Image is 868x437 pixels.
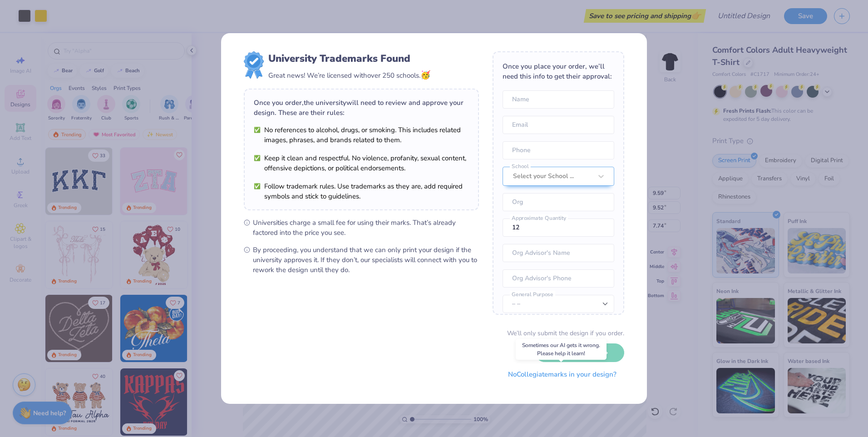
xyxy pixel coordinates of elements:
[254,98,469,118] div: Once you order, the university will need to review and approve your design. These are their rules:
[420,70,430,80] span: 🥳
[253,218,479,238] span: Universities charge a small fee for using their marks. That’s already factored into the price you...
[254,153,469,173] li: Keep it clean and respectful. No violence, profanity, sexual content, offensive depictions, or po...
[503,269,614,288] input: Org Advisor's Phone
[268,51,430,66] div: University Trademarks Found
[503,141,614,159] input: Phone
[254,125,469,145] li: No references to alcohol, drugs, or smoking. This includes related images, phrases, and brands re...
[503,193,614,211] input: Org
[244,51,264,79] img: license-marks-badge.png
[503,244,614,262] input: Org Advisor's Name
[507,328,624,338] div: We’ll only submit the design if you order.
[268,69,430,81] div: Great news! We’re licensed with over 250 schools.
[503,218,614,237] input: Approximate Quantity
[500,365,624,384] button: NoCollegiatemarks in your design?
[254,181,469,201] li: Follow trademark rules. Use trademarks as they are, add required symbols and stick to guidelines.
[503,61,614,81] div: Once you place your order, we’ll need this info to get their approval:
[503,116,614,134] input: Email
[516,339,607,360] div: Sometimes our AI gets it wrong. Please help it learn!
[503,90,614,109] input: Name
[253,245,479,275] span: By proceeding, you understand that we can only print your design if the university approves it. I...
